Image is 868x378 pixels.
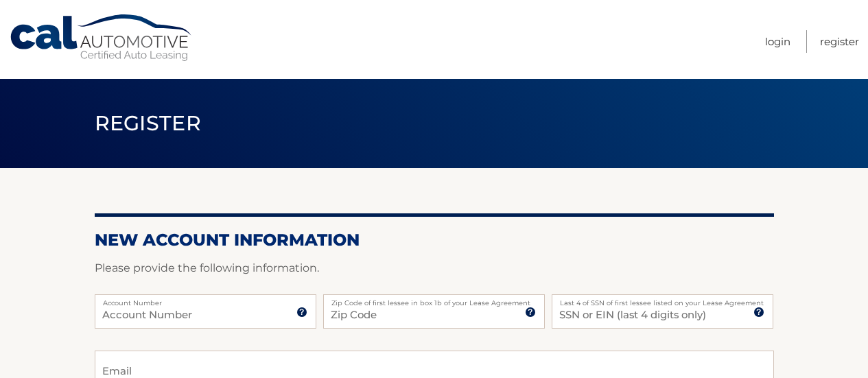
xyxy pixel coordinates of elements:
img: tooltip.svg [296,307,307,318]
a: Cal Automotive [9,14,194,62]
span: Register [95,110,202,136]
input: Account Number [95,294,316,329]
label: Account Number [95,294,316,305]
p: Please provide the following information. [95,259,774,278]
label: Zip Code of first lessee in box 1b of your Lease Agreement [323,294,545,305]
input: SSN or EIN (last 4 digits only) [552,294,773,329]
a: Login [765,30,790,53]
label: Last 4 of SSN of first lessee listed on your Lease Agreement [552,294,773,305]
img: tooltip.svg [753,307,764,318]
a: Register [820,30,859,53]
input: Zip Code [323,294,545,329]
h2: New Account Information [95,230,774,250]
img: tooltip.svg [525,307,536,318]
